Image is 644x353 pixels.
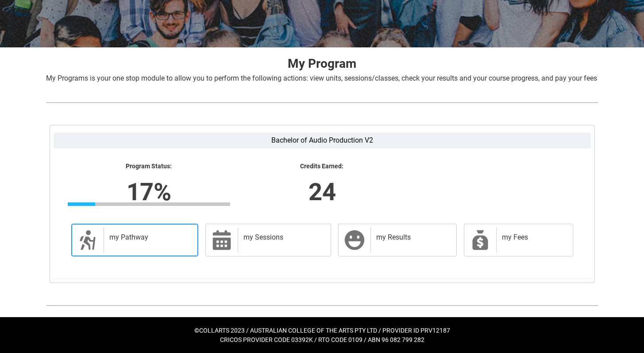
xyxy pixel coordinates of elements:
img: REDU_GREY_LINE [46,98,598,107]
span: My Programs is your one stop module to allow you to perform the following actions: view units, se... [46,74,597,82]
lightning-formatted-number: 24 [184,174,460,210]
div: Progress Bar [68,202,230,206]
a: my Pathway [71,224,199,256]
strong: My Program [288,56,356,71]
label: Bachelor of Audio Production V2 [54,132,591,148]
span: Description of icon when needed [77,229,98,251]
h2: my Pathway [109,233,189,242]
lightning-formatted-text: Credits Earned: [241,163,403,171]
h2: my Fees [502,233,564,242]
lightning-formatted-text: Program Status: [68,163,230,171]
a: my Fees [464,224,573,256]
a: my Results [338,224,456,256]
lightning-formatted-number: 17% [11,174,287,210]
a: my Sessions [205,224,331,256]
h2: my Results [376,233,447,242]
span: My Payments [470,229,491,251]
img: REDU_GREY_LINE [46,301,598,310]
h2: my Sessions [243,233,322,242]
